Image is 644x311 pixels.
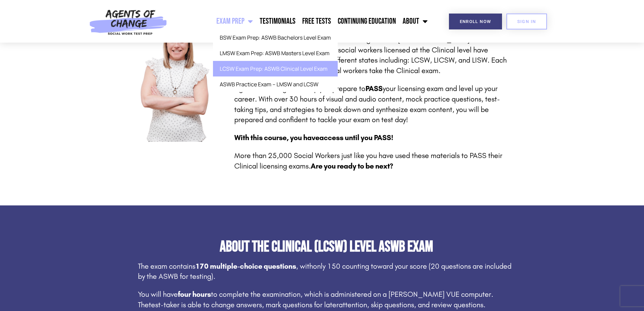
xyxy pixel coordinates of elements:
a: LCSW Exam Prep: ASWB Clinical Level Exam [213,61,338,76]
span: test-taker is able to change answers, mark questions for later [149,301,339,309]
b: four hours [178,290,211,299]
a: About [399,13,431,30]
span: Enroll Now [460,19,491,24]
p: More than 25,000 Social Workers just like you have used these materials to PASS their Clinical li... [234,151,515,172]
a: ASWB Practice Exam – LMSW and LCSW [213,76,338,92]
p: The exam contains , with [138,261,515,282]
p: Agents of Change will help you prepare to your licensing exam and level up your career. With over... [234,84,515,125]
a: Testimonials [256,13,299,30]
span: only 150 counting toward your score (20 questions are included by the ASWB for testing). [138,262,511,281]
span: With this course, you have [234,133,319,142]
span: SIGN IN [517,19,536,24]
a: BSW Exam Prep: ASWB Bachelors Level Exam [213,30,338,45]
a: Exam Prep [213,13,256,30]
a: Free Tests [299,13,334,30]
strong: PASS [365,84,383,93]
a: Continuing Education [334,13,399,30]
span: access until you PASS! [319,133,393,142]
h2: About the Clinical (LCSW) Level ASWB Exam [138,239,515,254]
a: LMSW Exam Prep: ASWB Masters Level Exam [213,45,338,61]
strong: Are you ready to be next? [311,162,393,171]
a: Enroll Now [449,14,502,29]
span: attention, skip questions, and review questions. [339,301,485,309]
span: to complete the examination, which is administered on a [PERSON_NAME] VUE computer. The [138,290,493,309]
nav: Menu [171,13,431,30]
p: This course is designed for who are preparing for the ASWB Clinical (LCSW) exam. The Clinical Exa... [234,24,515,76]
span: You will have [138,290,178,299]
b: 170 multiple-choice questions [195,262,296,271]
ul: Exam Prep [213,30,338,92]
a: SIGN IN [506,14,547,29]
